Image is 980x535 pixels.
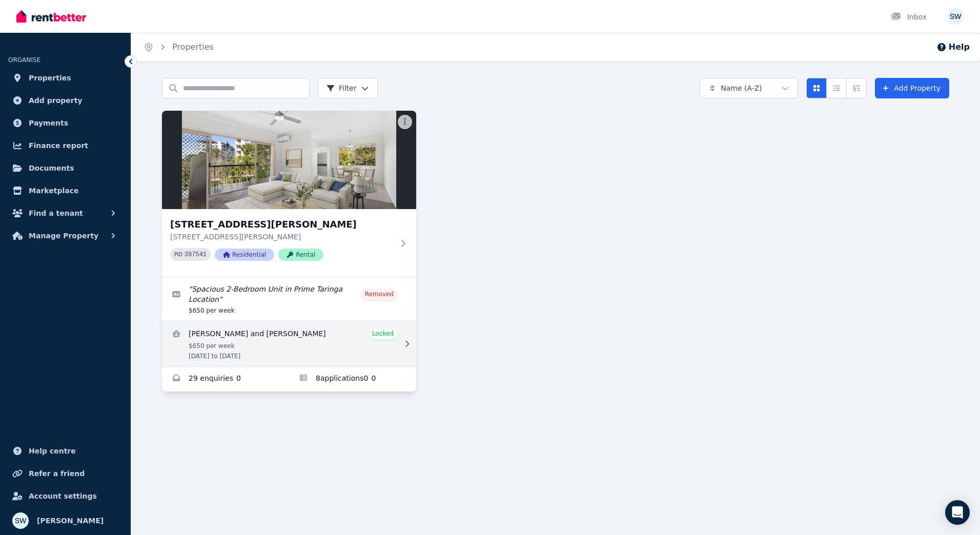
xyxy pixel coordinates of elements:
[162,278,416,321] a: Edit listing: Spacious 2-Bedroom Unit in Prime Taringa Location
[29,117,68,129] span: Payments
[318,78,378,98] button: Filter
[29,445,76,457] span: Help centre
[846,78,867,98] button: Expanded list view
[8,486,122,506] a: Account settings
[806,78,827,98] button: Card view
[29,94,83,107] span: Add property
[174,252,182,257] small: PID
[8,68,122,88] a: Properties
[185,251,207,258] code: 397541
[891,12,927,22] div: Inbox
[826,78,847,98] button: Compact list view
[162,321,416,366] a: View details for Amity Fricker and Jessica Perchman
[29,490,97,502] span: Account settings
[170,232,394,242] p: [STREET_ADDRESS][PERSON_NAME]
[700,78,798,98] button: Name (A-Z)
[8,441,122,461] a: Help centre
[289,367,416,392] a: Applications for Unit 8/162 Swann Rd, Taringa
[8,90,122,111] a: Add property
[326,83,357,93] span: Filter
[8,463,122,484] a: Refer a friend
[16,9,86,24] img: RentBetter
[29,184,78,197] span: Marketplace
[215,249,274,261] span: Residential
[162,367,289,392] a: Enquiries for Unit 8/162 Swann Rd, Taringa
[131,33,226,61] nav: Breadcrumb
[8,180,122,201] a: Marketplace
[37,515,104,527] span: [PERSON_NAME]
[8,113,122,133] a: Payments
[8,225,122,246] button: Manage Property
[172,42,214,52] a: Properties
[162,111,416,277] a: Unit 8/162 Swann Rd, Taringa[STREET_ADDRESS][PERSON_NAME][STREET_ADDRESS][PERSON_NAME]PID 397541R...
[29,207,83,219] span: Find a tenant
[29,230,98,242] span: Manage Property
[12,512,29,529] img: Sam Watson
[29,162,74,174] span: Documents
[162,111,416,209] img: Unit 8/162 Swann Rd, Taringa
[806,78,867,98] div: View options
[8,56,40,64] span: ORGANISE
[8,203,122,223] button: Find a tenant
[278,249,323,261] span: Rental
[29,467,85,480] span: Refer a friend
[936,41,970,53] button: Help
[875,78,949,98] a: Add Property
[29,72,71,84] span: Properties
[945,500,970,525] div: Open Intercom Messenger
[8,135,122,156] a: Finance report
[8,158,122,178] a: Documents
[947,8,964,25] img: Sam Watson
[398,115,412,129] button: More options
[170,217,394,232] h3: [STREET_ADDRESS][PERSON_NAME]
[721,83,762,93] span: Name (A-Z)
[29,139,88,152] span: Finance report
